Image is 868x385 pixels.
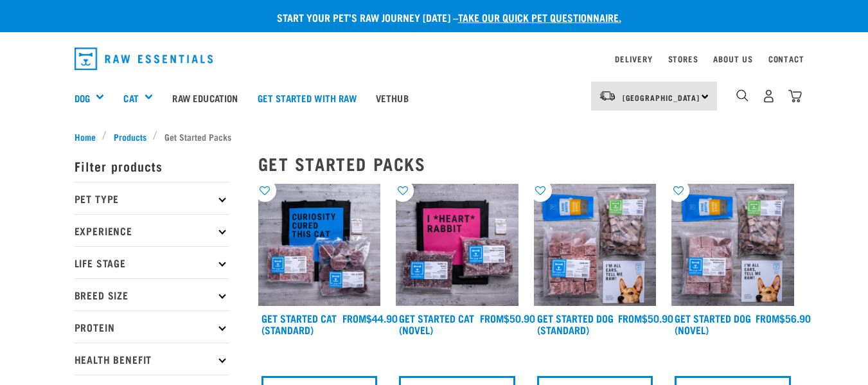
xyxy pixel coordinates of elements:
span: FROM [480,315,504,321]
span: FROM [756,315,779,321]
a: take our quick pet questionnaire. [458,14,621,20]
img: Assortment Of Raw Essential Products For Cats Including, Pink And Black Tote Bag With "I *Heart* ... [396,184,518,307]
div: $56.90 [756,312,811,324]
p: Life Stage [75,246,229,278]
img: user.png [762,89,775,103]
h2: Get Started Packs [258,154,794,174]
img: NSP Dog Standard Update [534,184,657,307]
span: FROM [618,315,642,321]
a: Get Started Cat (Novel) [399,315,474,332]
img: home-icon-1@2x.png [736,89,748,102]
a: Vethub [366,72,418,123]
a: Raw Education [163,72,247,123]
a: Delivery [615,57,652,61]
a: Get Started Cat (Standard) [261,315,337,332]
a: About Us [713,57,752,61]
div: $50.90 [480,312,535,324]
p: Pet Type [75,182,229,214]
a: Contact [768,57,804,61]
p: Protein [75,310,229,343]
a: Home [75,130,103,143]
a: Products [107,130,153,143]
nav: breadcrumbs [75,130,794,143]
p: Experience [75,214,229,246]
a: Cat [123,91,138,105]
a: Get Started Dog (Standard) [537,315,614,332]
a: Get started with Raw [248,72,366,123]
p: Filter products [75,150,229,182]
nav: dropdown navigation [64,42,804,75]
a: Dog [75,91,90,105]
span: Home [75,130,96,143]
img: home-icon@2x.png [788,89,802,103]
img: van-moving.png [599,90,616,102]
p: Health Benefit [75,343,229,375]
img: Assortment Of Raw Essential Products For Cats Including, Blue And Black Tote Bag With "Curiosity ... [258,184,381,307]
span: [GEOGRAPHIC_DATA] [623,95,700,100]
div: $50.90 [618,312,673,324]
p: Breed Size [75,278,229,310]
a: Get Started Dog (Novel) [675,315,751,332]
div: $44.90 [342,312,398,324]
span: FROM [342,315,366,321]
span: Products [114,130,146,143]
img: Raw Essentials Logo [75,48,213,70]
a: Stores [668,57,698,61]
img: NSP Dog Novel Update [671,184,794,307]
